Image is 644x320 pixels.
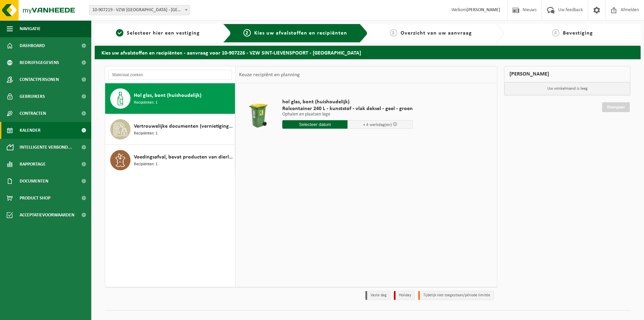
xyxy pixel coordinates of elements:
span: 3 [390,29,397,37]
span: Navigatie [20,20,41,37]
span: Selecteer hier een vestiging [127,30,200,36]
span: Bedrijfsgegevens [20,54,59,71]
input: Selecteer datum [282,120,348,129]
li: Tijdelijk niet toegestaan/période limitée [418,291,494,300]
span: 2 [243,29,251,37]
li: Holiday [394,291,415,300]
span: Voedingsafval, bevat producten van dierlijke oorsprong, onverpakt, categorie 3 [134,153,233,161]
a: 1Selecteer hier een vestiging [98,29,218,37]
button: Vertrouwelijke documenten (vernietiging - recyclage) Recipiënten: 1 [105,114,235,145]
span: Kalender [20,122,41,139]
span: Rolcontainer 240 L - kunststof - vlak deksel - geel - groen [282,105,413,112]
strong: [PERSON_NAME] [467,7,500,13]
span: Bevestiging [563,30,593,36]
button: Voedingsafval, bevat producten van dierlijke oorsprong, onverpakt, categorie 3 Recipiënten: 1 [105,145,235,175]
span: Acceptatievoorwaarden [20,207,74,223]
span: hol glas, bont (huishoudelijk) [282,99,413,105]
span: 1 [116,29,123,37]
div: Keuze recipiënt en planning [236,66,303,83]
input: Materiaal zoeken [109,70,232,80]
a: Doorgaan [602,102,630,112]
span: Product Shop [20,190,50,207]
div: [PERSON_NAME] [504,66,630,82]
p: Ophalen en plaatsen lege [282,112,413,117]
span: Contactpersonen [20,71,59,88]
span: Overzicht van uw aanvraag [401,30,472,36]
span: Recipiënten: 1 [134,130,158,137]
span: Gebruikers [20,88,45,105]
span: Kies uw afvalstoffen en recipiënten [254,30,347,36]
span: Contracten [20,105,46,122]
span: Hol glas, bont (huishoudelijk) [134,91,201,100]
span: 4 [552,29,559,37]
span: + 4 werkdag(en) [363,123,392,127]
span: 10-907219 - VZW SINT-LIEVENSPOORT - GENT [90,5,190,15]
span: Rapportage [20,156,46,173]
h2: Kies uw afvalstoffen en recipiënten - aanvraag voor 10-907226 - VZW SINT-LIEVENSPOORT - [GEOGRAPH... [95,46,641,59]
p: Uw winkelmand is leeg [504,82,630,95]
span: Recipiënten: 1 [134,100,158,106]
span: Documenten [20,173,48,190]
button: Hol glas, bont (huishoudelijk) Recipiënten: 1 [105,83,235,114]
span: 10-907219 - VZW SINT-LIEVENSPOORT - GENT [89,5,190,15]
span: Recipiënten: 1 [134,161,158,168]
span: Vertrouwelijke documenten (vernietiging - recyclage) [134,122,233,130]
span: Intelligente verbond... [20,139,72,156]
li: Vaste dag [365,291,390,300]
span: Dashboard [20,37,45,54]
